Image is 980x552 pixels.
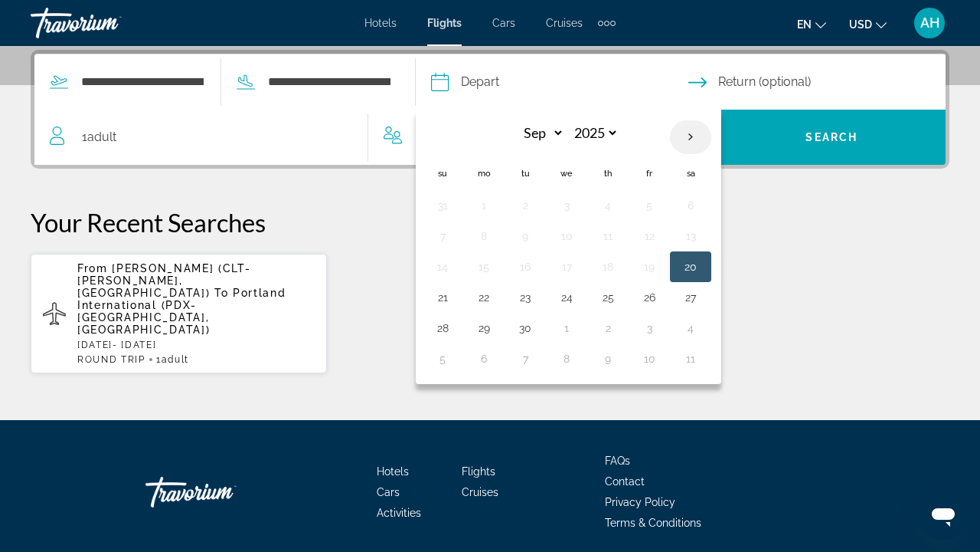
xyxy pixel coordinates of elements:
span: From [77,262,108,274]
button: Day 15 [472,256,496,278]
button: Depart date [431,54,688,110]
span: ROUND TRIP [77,354,145,365]
a: Privacy Policy [605,496,675,508]
span: Adult [87,130,116,144]
button: Day 24 [554,287,579,308]
button: Day 4 [678,317,703,339]
p: [DATE] - [DATE] [77,340,315,350]
a: Travorium [145,469,299,515]
button: Search [718,110,946,165]
a: Terms & Conditions [605,517,701,529]
span: 1 [156,354,189,365]
button: Day 6 [678,195,703,216]
a: Contact [605,475,645,488]
button: Day 7 [430,225,455,247]
span: Search [805,131,857,143]
button: Day 1 [472,195,496,216]
span: USD [849,18,872,31]
button: Day 11 [678,348,703,370]
a: Cars [377,486,400,498]
button: Day 26 [637,287,661,308]
button: Day 11 [596,225,620,247]
button: Change language [797,13,826,35]
button: User Menu [910,7,949,39]
span: Portland International (PDX-[GEOGRAPHIC_DATA], [GEOGRAPHIC_DATA]) [77,287,286,336]
button: Day 29 [472,317,496,339]
button: Day 9 [513,225,537,247]
button: Travelers: 1 adult, 0 children [34,110,718,165]
select: Select month [514,120,564,146]
button: Next month [670,120,711,155]
span: Return (optional) [718,71,811,93]
button: Day 27 [678,287,703,308]
iframe: Button to launch messaging window [919,491,968,540]
button: Day 21 [430,287,455,308]
button: Day 6 [472,348,496,370]
button: Day 5 [637,195,661,216]
a: Hotels [377,465,409,478]
button: Day 10 [637,348,661,370]
p: Your Recent Searches [31,207,949,238]
button: Day 23 [513,287,537,308]
div: Search widget [34,54,946,165]
button: Day 25 [596,287,620,308]
span: To [214,287,228,299]
button: Day 9 [596,348,620,370]
button: Day 8 [472,225,496,247]
button: Day 31 [430,195,455,216]
button: Day 4 [596,195,620,216]
span: Adult [162,354,189,365]
button: Day 3 [637,317,661,339]
button: Day 2 [596,317,620,339]
button: Change currency [849,13,887,35]
select: Select year [569,120,619,146]
a: Flights [462,465,495,478]
a: Cruises [546,17,583,29]
button: Day 22 [472,287,496,308]
button: Day 16 [513,256,537,278]
span: AH [920,15,939,31]
button: Day 19 [637,256,661,278]
a: Travorium [31,3,184,43]
a: FAQs [605,455,630,467]
button: Day 3 [554,195,579,216]
button: From [PERSON_NAME] (CLT-[PERSON_NAME], [GEOGRAPHIC_DATA]) To Portland International (PDX-[GEOGRAP... [31,253,327,374]
a: Activities [377,507,421,519]
button: Day 5 [430,348,455,370]
a: Cruises [462,486,498,498]
button: Day 20 [678,256,703,278]
button: Day 13 [678,225,703,247]
a: Hotels [364,17,397,29]
button: Day 8 [554,348,579,370]
button: Day 1 [554,317,579,339]
button: Day 12 [637,225,661,247]
button: Day 28 [430,317,455,339]
button: Day 30 [513,317,537,339]
button: Extra navigation items [598,11,616,35]
button: Day 18 [596,256,620,278]
button: Day 17 [554,256,579,278]
span: 1 [82,127,116,148]
button: Day 7 [513,348,537,370]
span: en [797,18,812,31]
a: Flights [427,17,462,29]
a: Cars [492,17,515,29]
span: [PERSON_NAME] (CLT-[PERSON_NAME], [GEOGRAPHIC_DATA]) [77,262,250,299]
button: Day 10 [554,225,579,247]
button: Return date [688,54,946,110]
button: Day 2 [513,195,537,216]
button: Day 14 [430,256,455,278]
